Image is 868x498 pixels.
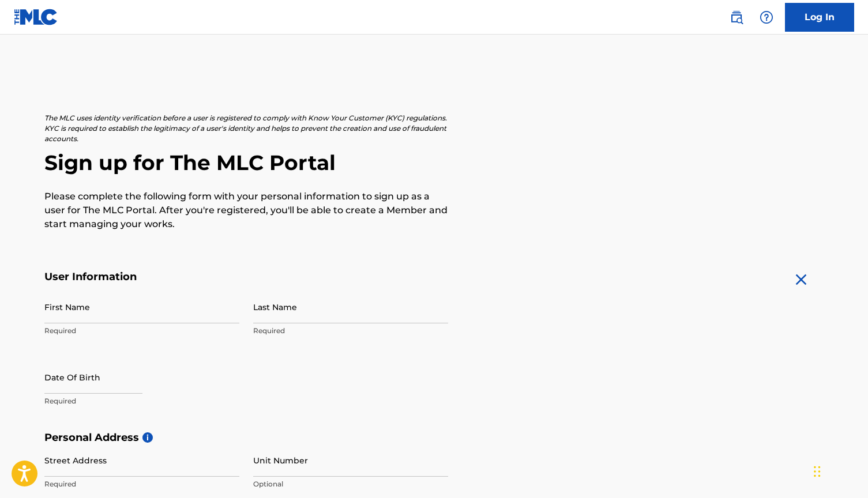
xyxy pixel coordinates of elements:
p: Required [44,326,239,336]
iframe: Chat Widget [810,443,868,498]
p: Required [253,326,448,336]
a: Log In [785,3,854,32]
p: Please complete the following form with your personal information to sign up as a user for The ML... [44,190,448,231]
div: Help [755,6,778,29]
a: Public Search [725,6,748,29]
div: Drag [814,454,821,489]
h5: Personal Address [44,431,824,444]
p: Optional [253,479,448,489]
h5: User Information [44,270,448,284]
img: search [730,10,743,24]
img: help [760,10,773,24]
img: MLC Logo [14,9,58,25]
span: i [142,432,153,443]
p: Required [44,479,239,489]
p: Required [44,396,239,406]
img: close [792,270,810,289]
p: The MLC uses identity verification before a user is registered to comply with Know Your Customer ... [44,113,448,144]
h2: Sign up for The MLC Portal [44,150,824,176]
